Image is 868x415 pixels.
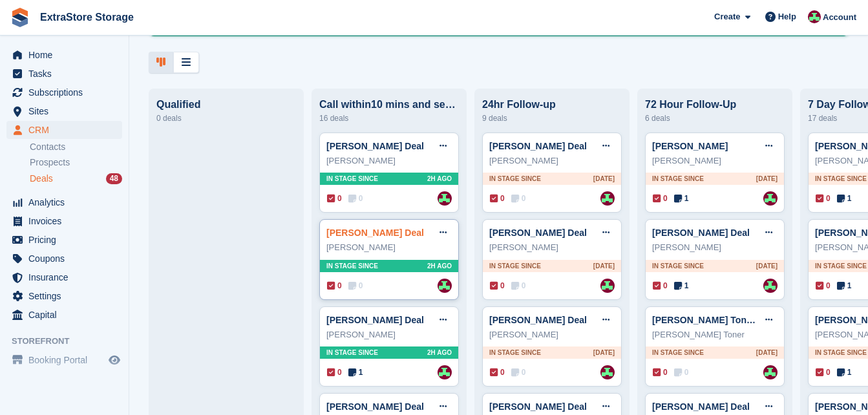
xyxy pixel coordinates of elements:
a: menu [6,231,122,249]
a: [PERSON_NAME] Deal [489,228,587,238]
span: Help [778,10,796,23]
span: In stage since [652,261,704,271]
span: 1 [674,193,689,204]
a: [PERSON_NAME] Toner Deal [652,315,777,325]
a: menu [6,287,122,305]
a: [PERSON_NAME] Deal [326,228,424,238]
span: In stage since [489,348,541,357]
span: 0 [490,367,505,378]
span: In stage since [815,261,867,271]
span: 0 [653,193,668,204]
span: 0 [511,280,526,292]
div: Call within10 mins and send an Intro email [319,99,459,111]
div: [PERSON_NAME] [489,241,615,254]
a: [PERSON_NAME] Deal [326,315,424,325]
div: [PERSON_NAME] [489,328,615,341]
a: menu [6,268,122,286]
a: menu [6,193,122,211]
a: Deals 48 [30,172,122,186]
a: menu [6,83,122,101]
span: Sites [28,102,106,120]
div: [PERSON_NAME] [652,241,778,254]
a: [PERSON_NAME] Deal [489,315,587,325]
span: In stage since [326,174,378,184]
span: Home [28,46,106,64]
span: 0 [490,280,505,292]
div: [PERSON_NAME] [326,328,452,341]
div: 16 deals [319,111,459,126]
span: [DATE] [593,348,615,357]
span: Invoices [28,212,106,230]
a: menu [6,102,122,120]
span: Insurance [28,268,106,286]
div: Qualified [156,99,296,111]
a: [PERSON_NAME] Deal [652,401,750,412]
span: [DATE] [593,261,615,271]
a: menu [6,250,122,268]
a: [PERSON_NAME] Deal [652,228,750,238]
span: Storefront [12,335,129,348]
span: 0 [653,280,668,292]
a: [PERSON_NAME] Deal [489,141,587,151]
span: 0 [816,367,831,378]
span: Tasks [28,65,106,83]
div: [PERSON_NAME] [489,154,615,167]
a: Prospects [30,156,122,169]
span: 1 [348,367,363,378]
a: Chelsea Parker [438,279,452,293]
img: Chelsea Parker [438,365,452,379]
img: Chelsea Parker [808,10,821,23]
span: 1 [837,367,852,378]
span: 2H AGO [427,261,452,271]
a: [PERSON_NAME] Deal [326,141,424,151]
div: 0 deals [156,111,296,126]
span: 0 [327,367,342,378]
span: In stage since [489,174,541,184]
div: [PERSON_NAME] [326,241,452,254]
span: In stage since [652,348,704,357]
span: Analytics [28,193,106,211]
span: 0 [674,367,689,378]
img: Chelsea Parker [600,279,615,293]
img: Chelsea Parker [763,191,778,206]
span: 0 [816,193,831,204]
span: [DATE] [756,348,778,357]
span: 2H AGO [427,348,452,357]
span: Coupons [28,250,106,268]
span: [DATE] [756,261,778,271]
span: 1 [837,193,852,204]
span: In stage since [489,261,541,271]
span: In stage since [326,348,378,357]
span: Settings [28,287,106,305]
a: menu [6,351,122,369]
a: menu [6,306,122,324]
img: stora-icon-8386f47178a22dfd0bd8f6a31ec36ba5ce8667c1dd55bd0f319d3a0aa187defe.svg [10,8,30,27]
span: 1 [674,280,689,292]
img: Chelsea Parker [763,365,778,379]
img: Chelsea Parker [600,365,615,379]
span: Booking Portal [28,351,106,369]
img: Chelsea Parker [763,279,778,293]
div: [PERSON_NAME] Toner [652,328,778,341]
div: [PERSON_NAME] [652,154,778,167]
a: Preview store [107,352,122,368]
span: Pricing [28,231,106,249]
span: In stage since [815,348,867,357]
span: In stage since [326,261,378,271]
span: 0 [511,193,526,204]
a: menu [6,46,122,64]
span: Account [823,11,856,24]
div: 6 deals [645,111,785,126]
span: 0 [348,193,363,204]
span: In stage since [815,174,867,184]
span: Prospects [30,156,70,169]
span: In stage since [652,174,704,184]
span: 0 [348,280,363,292]
img: Chelsea Parker [600,191,615,206]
